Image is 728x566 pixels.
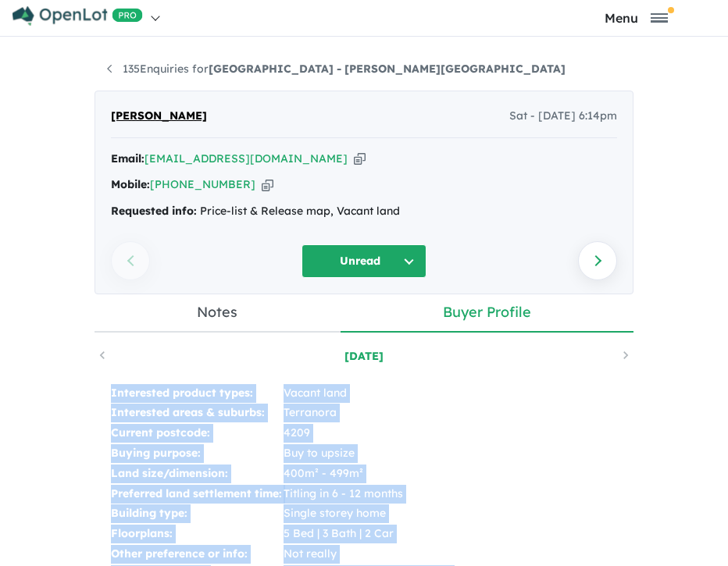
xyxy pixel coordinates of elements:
[145,151,348,166] a: [EMAIL_ADDRESS][DOMAIN_NAME]
[283,504,455,524] td: Single storey home
[95,60,633,79] nav: breadcrumb
[111,204,197,218] strong: Requested info:
[110,423,283,443] td: Current postcode:
[283,423,455,443] td: 4209
[283,464,455,484] td: 400m² - 499m²
[262,176,273,193] button: Copy
[110,504,283,524] td: Building type:
[107,62,566,76] a: 135Enquiries for[GEOGRAPHIC_DATA] - [PERSON_NAME][GEOGRAPHIC_DATA]
[111,107,207,126] span: [PERSON_NAME]
[111,151,145,166] strong: Email:
[110,464,283,484] td: Land size/dimension:
[110,524,283,544] td: Floorplans:
[283,484,455,504] td: Titling in 6 - 12 months
[283,544,455,564] td: Not really
[283,524,455,544] td: 5 Bed | 3 Bath | 2 Car
[341,294,634,333] a: Buyer Profile
[110,544,283,564] td: Other preference or info:
[110,383,283,404] td: Interested product types:
[509,107,617,126] span: Sat - [DATE] 6:14pm
[12,6,143,26] img: Openlot PRO Logo White
[150,177,255,191] a: [PHONE_NUMBER]
[548,10,725,25] button: Toggle navigation
[110,484,283,504] td: Preferred land settlement time:
[110,403,283,423] td: Interested areas & suburbs:
[111,177,150,191] strong: Mobile:
[354,151,366,167] button: Copy
[209,62,566,76] strong: [GEOGRAPHIC_DATA] - [PERSON_NAME][GEOGRAPHIC_DATA]
[280,348,448,364] a: [DATE]
[283,443,455,464] td: Buy to upsize
[95,294,341,333] a: Notes
[302,244,426,278] button: Unread
[283,403,455,423] td: Terranora
[110,443,283,464] td: Buying purpose:
[283,383,455,404] td: Vacant land
[111,202,617,221] div: Price-list & Release map, Vacant land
